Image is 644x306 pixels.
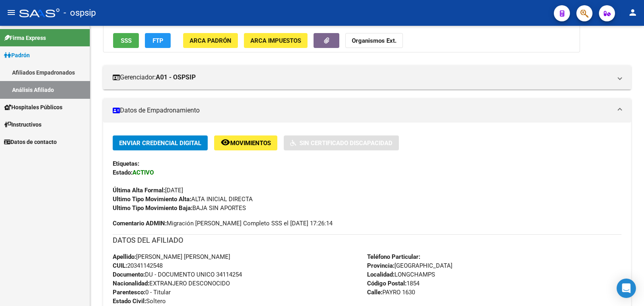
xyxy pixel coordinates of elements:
[113,235,621,246] h3: DATOS DEL AFILIADO
[4,33,46,42] span: Firma Express
[113,289,171,296] span: 0 - Titular
[250,37,301,44] span: ARCA Impuestos
[113,106,612,115] mat-panel-title: Datos de Empadronamiento
[113,298,166,305] span: Soltero
[121,37,132,44] span: SSS
[113,253,136,260] strong: Apellido:
[628,8,638,17] mat-icon: person
[113,298,146,305] strong: Estado Civil:
[284,135,399,150] button: Sin Certificado Discapacidad
[244,33,308,48] button: ARCA Impuestos
[230,139,271,147] span: Movimientos
[367,253,420,260] strong: Teléfono Particular:
[113,253,230,260] span: [PERSON_NAME] [PERSON_NAME]
[367,271,394,278] strong: Localidad:
[113,271,242,278] span: DU - DOCUMENTO UNICO 34114254
[6,8,16,17] mat-icon: menu
[113,196,253,203] span: ALTA INICIAL DIRECTA
[190,37,231,44] span: ARCA Padrón
[113,160,139,167] strong: Etiquetas:
[113,280,149,287] strong: Nacionalidad:
[367,262,452,269] span: [GEOGRAPHIC_DATA]
[113,289,145,296] strong: Parentesco:
[352,37,396,44] strong: Organismos Ext.
[156,73,196,82] strong: A01 - OSPSIP
[299,139,392,147] span: Sin Certificado Discapacidad
[214,135,277,150] button: Movimientos
[113,187,165,194] strong: Última Alta Formal:
[113,220,167,227] strong: Comentario ADMIN:
[367,262,394,269] strong: Provincia:
[4,120,41,129] span: Instructivos
[617,279,636,298] div: Open Intercom Messenger
[4,51,30,60] span: Padrón
[367,289,382,296] strong: Calle:
[221,137,230,147] mat-icon: remove_red_eye
[113,187,183,194] span: [DATE]
[113,262,127,269] strong: CUIL:
[183,33,238,48] button: ARCA Padrón
[64,4,96,22] span: - ospsip
[367,271,435,278] span: LONGCHAMPS
[113,73,612,82] mat-panel-title: Gerenciador:
[113,135,208,150] button: Enviar Credencial Digital
[113,262,163,269] span: 20341142548
[4,137,57,146] span: Datos de contacto
[113,169,132,176] strong: Estado:
[113,204,192,212] strong: Ultimo Tipo Movimiento Baja:
[113,204,246,212] span: BAJA SIN APORTES
[113,271,145,278] strong: Documento:
[367,280,419,287] span: 1854
[113,219,332,228] span: Migración [PERSON_NAME] Completo SSS el [DATE] 17:26:14
[103,65,631,90] mat-expansion-panel-header: Gerenciador:A01 - OSPSIP
[113,196,191,203] strong: Ultimo Tipo Movimiento Alta:
[367,289,415,296] span: PAYRO 1630
[132,169,154,176] strong: ACTIVO
[367,280,407,287] strong: Código Postal:
[113,280,230,287] span: EXTRANJERO DESCONOCIDO
[4,103,62,112] span: Hospitales Públicos
[345,33,403,48] button: Organismos Ext.
[145,33,171,48] button: FTP
[103,98,631,123] mat-expansion-panel-header: Datos de Empadronamiento
[119,139,201,147] span: Enviar Credencial Digital
[113,33,139,48] button: SSS
[153,37,163,44] span: FTP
